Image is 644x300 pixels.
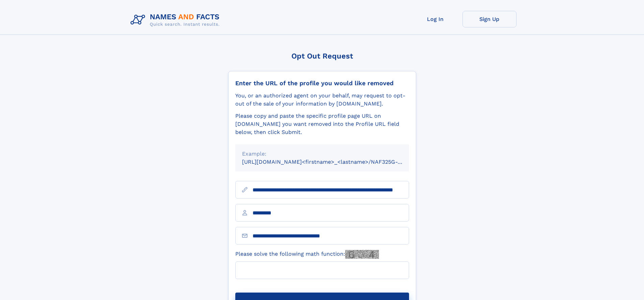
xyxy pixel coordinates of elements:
div: Example: [242,150,402,158]
div: Enter the URL of the profile you would like removed [235,79,409,87]
a: Log In [408,11,462,27]
a: Sign Up [462,11,517,27]
small: [URL][DOMAIN_NAME]<firstname>_<lastname>/NAF325G-xxxxxxxx [242,159,422,165]
div: Please copy and paste the specific profile page URL on [DOMAIN_NAME] you want removed into the Pr... [235,112,409,136]
img: Logo Names and Facts [128,11,225,29]
div: Opt Out Request [228,52,416,60]
label: Please solve the following math function: [235,250,379,259]
div: You, or an authorized agent on your behalf, may request to opt-out of the sale of your informatio... [235,92,409,108]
